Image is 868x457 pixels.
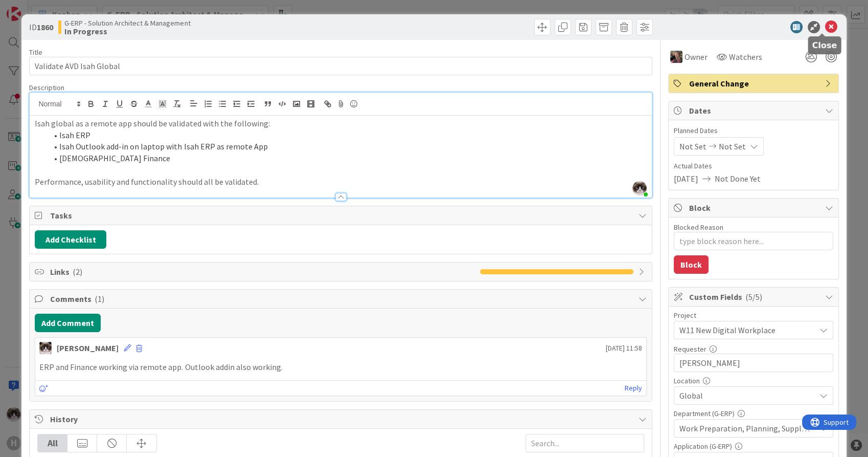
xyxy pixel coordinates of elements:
[689,202,820,214] span: Block
[689,77,820,90] span: General Change
[50,293,633,305] span: Comments
[47,129,646,141] li: Isah ERP
[674,443,833,450] div: Application (G-ERP)
[674,255,709,274] button: Block
[812,40,837,50] h5: Close
[674,125,833,136] span: Planned Dates
[21,2,47,14] span: Support
[47,153,646,164] li: [DEMOGRAPHIC_DATA] Finance
[719,140,746,153] span: Not Set
[29,57,652,75] input: type card name here...
[35,118,646,129] p: Isah global as a remote app should be validated with the following:
[29,83,64,92] span: Description
[670,51,682,63] img: BF
[632,181,647,195] img: cF1764xS6KQF0UDQ8Ib5fgQIGsMebhp9.jfif
[729,51,762,63] span: Watchers
[64,19,190,27] span: G-ERP - Solution Architect & Management
[674,312,833,319] div: Project
[526,434,644,452] input: Search...
[674,161,833,171] span: Actual Dates
[47,141,646,153] li: Isah Outlook add-in on laptop with Isah ERP as remote App
[684,51,707,63] span: Owner
[679,389,815,402] span: Global
[745,292,762,302] span: ( 5/5 )
[64,27,190,35] b: In Progress
[679,422,815,434] span: Work Preparation, Planning, Supply Chain Management, Quality Control, Fabrication, Human Resource...
[35,176,646,188] p: Performance, usability and functionality should all be validated.
[38,434,67,452] div: All
[57,342,119,354] div: [PERSON_NAME]
[95,294,104,304] span: ( 1 )
[674,377,833,384] div: Location
[674,172,698,185] span: [DATE]
[35,230,106,249] button: Add Checklist
[674,223,723,232] label: Blocked Reason
[37,22,53,32] b: 1860
[39,342,52,354] img: Kv
[35,314,101,332] button: Add Comment
[625,382,642,395] a: Reply
[50,266,474,278] span: Links
[689,104,820,117] span: Dates
[606,343,642,354] span: [DATE] 11:58
[50,209,633,222] span: Tasks
[679,140,706,153] span: Not Set
[73,267,82,277] span: ( 2 )
[50,413,633,425] span: History
[715,172,761,185] span: Not Done Yet
[689,291,820,303] span: Custom Fields
[679,323,810,337] span: W11 New Digital Workplace
[39,361,642,373] p: ERP and Finance working via remote app. Outlook addin also working.
[29,48,42,57] label: Title
[674,410,833,417] div: Department (G-ERP)
[674,344,706,354] label: Requester
[29,21,53,33] span: ID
